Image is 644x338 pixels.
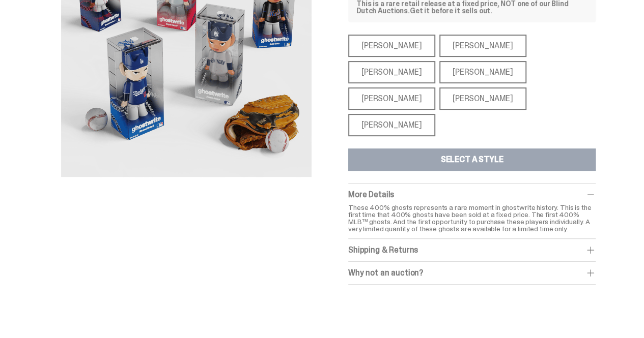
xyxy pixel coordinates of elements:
div: Shipping & Returns [348,245,596,255]
div: [PERSON_NAME] [439,61,526,83]
button: Select a Style [348,148,596,171]
div: [PERSON_NAME] [348,35,435,57]
span: Get it before it sells out. [410,6,492,15]
div: [PERSON_NAME] [348,114,435,136]
div: [PERSON_NAME] [439,35,526,57]
div: [PERSON_NAME] [439,87,526,110]
div: Select a Style [441,156,503,164]
div: Why not an auction? [348,268,596,278]
p: These 400% ghosts represents a rare moment in ghostwrite history. This is the first time that 400... [348,204,596,232]
div: [PERSON_NAME] [348,61,435,83]
div: [PERSON_NAME] [348,87,435,110]
span: More Details [348,189,394,200]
